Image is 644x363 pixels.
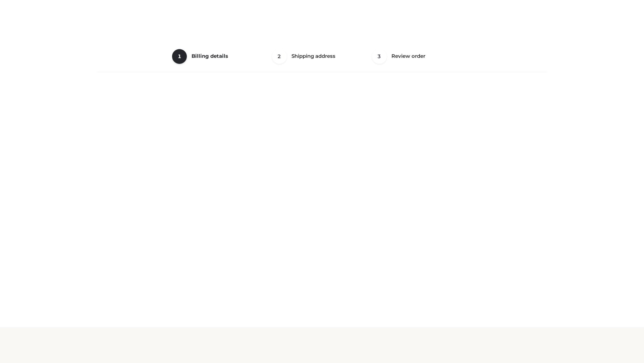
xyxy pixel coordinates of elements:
span: Billing details [192,53,228,59]
span: Shipping address [291,53,335,59]
span: 3 [372,49,387,64]
span: 2 [272,49,287,64]
span: Review order [391,53,425,59]
span: 1 [172,49,187,64]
